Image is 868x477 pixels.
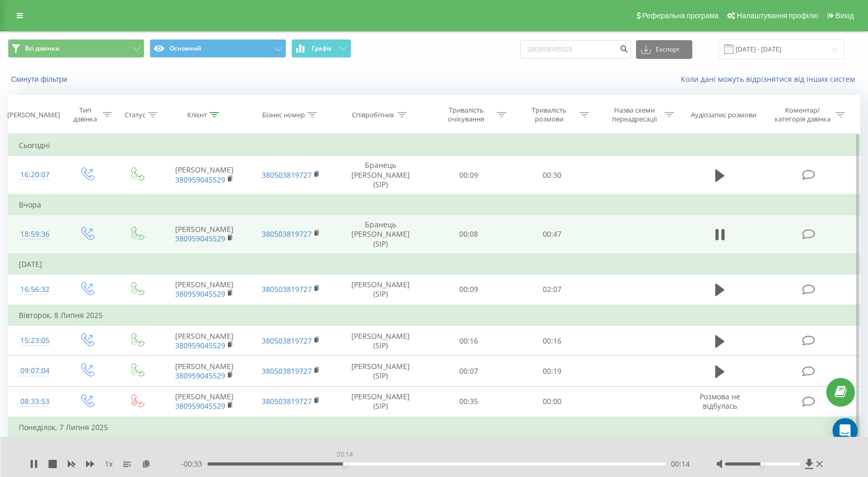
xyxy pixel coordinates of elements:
a: 380959045529 [175,175,225,185]
div: Accessibility label [343,462,347,466]
a: 380503819727 [262,170,312,180]
td: 00:35 [427,386,510,417]
div: Тип дзвінка [70,106,100,124]
button: Графік [291,39,351,58]
div: [PERSON_NAME] [7,111,60,119]
div: 18:59:36 [19,224,51,244]
a: 380503819727 [262,336,312,346]
td: 00:07 [427,356,510,386]
td: 00:09 [427,156,510,194]
span: Розмова не відбулась [700,392,740,411]
div: Коментар/категорія дзвінка [772,106,833,124]
a: 380503819727 [262,229,312,239]
a: 380959045529 [175,234,225,243]
td: 00:00 [510,386,594,417]
a: 380503819727 [262,396,312,406]
td: [PERSON_NAME] [161,326,248,356]
td: [DATE] [8,254,860,275]
span: Налаштування профілю [737,11,818,20]
div: 16:20:07 [19,165,51,185]
td: [PERSON_NAME] [161,215,248,254]
span: Всі дзвінки [25,44,59,53]
td: 00:08 [427,215,510,254]
td: [PERSON_NAME] [161,356,248,386]
span: Реферальна програма [642,11,719,20]
a: 380959045529 [175,289,225,299]
td: [PERSON_NAME] (SIP) [334,326,427,356]
div: 08:33:53 [19,392,51,412]
div: Статус [125,111,145,119]
td: Вівторок, 8 Липня 2025 [8,305,860,326]
button: Експорт [636,40,692,59]
td: [PERSON_NAME] [161,156,248,194]
a: 380503819727 [262,366,312,376]
a: 380959045529 [175,340,225,350]
td: Бранець [PERSON_NAME] (SIP) [334,156,427,194]
td: [PERSON_NAME] [161,386,248,417]
div: Співробітник [352,111,395,119]
div: Open Intercom Messenger [833,418,858,443]
td: [PERSON_NAME] (SIP) [334,274,427,305]
button: Всі дзвінки [8,39,144,58]
td: Вчора [8,194,860,215]
div: Тривалість розмови [521,106,577,124]
td: Сьогодні [8,135,860,156]
td: 00:30 [510,156,594,194]
div: 15:23:05 [19,331,51,351]
td: [PERSON_NAME] (SIP) [334,386,427,417]
td: Понеділок, 7 Липня 2025 [8,417,860,438]
span: 1 x [105,459,113,469]
div: 00:14 [335,447,355,462]
a: 380503819727 [262,284,312,294]
div: Аудіозапис розмови [691,111,756,119]
td: 02:07 [510,274,594,305]
span: Графік [312,45,332,52]
td: 00:47 [510,215,594,254]
td: 00:16 [510,326,594,356]
td: Бранець [PERSON_NAME] (SIP) [334,215,427,254]
span: 00:14 [671,459,690,469]
div: Тривалість очікування [438,106,494,124]
div: Accessibility label [760,462,764,466]
div: Клієнт [187,111,207,119]
a: 380959045529 [175,401,225,411]
td: [PERSON_NAME] [161,274,248,305]
div: 09:07:04 [19,361,51,381]
td: [PERSON_NAME] (SIP) [334,356,427,386]
span: - 00:33 [181,459,207,469]
input: Пошук за номером [520,40,631,59]
a: Коли дані можуть відрізнятися вiд інших систем [681,74,860,84]
div: Бізнес номер [262,111,305,119]
a: 380959045529 [175,371,225,381]
div: 16:56:32 [19,279,51,300]
div: Назва схеми переадресації [606,106,662,124]
button: Скинути фільтри [8,75,72,84]
span: Вихід [836,11,854,20]
td: 00:16 [427,326,510,356]
td: 00:19 [510,356,594,386]
td: 00:09 [427,274,510,305]
button: Основний [150,39,286,58]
